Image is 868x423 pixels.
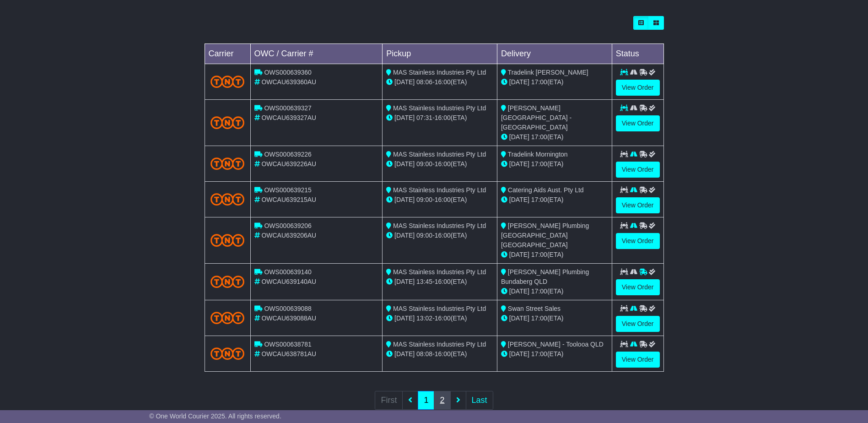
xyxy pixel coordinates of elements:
a: View Order [616,197,660,213]
div: (ETA) [501,349,608,359]
span: 09:00 [416,196,432,203]
span: [DATE] [509,196,529,203]
span: [DATE] [509,350,529,358]
span: 16:00 [435,350,451,358]
div: (ETA) [501,132,608,142]
span: OWS000639140 [264,268,312,276]
span: 09:00 [416,160,432,168]
span: 07:31 [416,114,432,121]
span: [DATE] [509,251,529,258]
span: © One World Courier 2025. All rights reserved. [149,412,281,420]
span: MAS Stainless Industries Pty Ltd [393,104,486,112]
span: 08:08 [416,350,432,358]
div: - (ETA) [386,349,493,359]
span: 17:00 [531,78,547,86]
span: OWCAU638781AU [261,350,316,358]
span: [DATE] [394,78,415,86]
div: - (ETA) [386,195,493,205]
a: View Order [616,352,660,368]
td: Carrier [205,44,250,64]
span: MAS Stainless Industries Pty Ltd [393,305,486,312]
a: View Order [616,233,660,249]
img: TNT_Domestic.png [210,157,245,170]
span: 13:45 [416,278,432,285]
span: [DATE] [394,232,415,239]
span: 09:00 [416,232,432,239]
span: 16:00 [435,160,451,168]
div: (ETA) [501,77,608,87]
a: View Order [616,115,660,131]
div: - (ETA) [386,231,493,240]
span: 16:00 [435,114,451,121]
a: View Order [616,316,660,332]
td: Pickup [383,44,497,64]
img: TNT_Domestic.png [210,76,245,88]
span: 16:00 [435,278,451,285]
span: OWS000638781 [264,341,312,348]
span: 17:00 [531,133,547,141]
span: MAS Stainless Industries Pty Ltd [393,268,486,276]
div: - (ETA) [386,77,493,87]
a: 1 [418,391,434,410]
span: 16:00 [435,315,451,322]
span: 17:00 [531,251,547,258]
span: [DATE] [509,315,529,322]
span: OWCAU639206AU [261,232,316,239]
span: OWS000639327 [264,104,312,112]
span: OWCAU639360AU [261,78,316,86]
img: TNT_Domestic.png [210,276,245,288]
span: [DATE] [394,278,415,285]
span: 17:00 [531,160,547,168]
td: OWC / Carrier # [250,44,383,64]
span: OWS000639215 [264,186,312,194]
span: MAS Stainless Industries Pty Ltd [393,69,486,76]
span: OWS000639206 [264,222,312,229]
div: (ETA) [501,195,608,205]
a: View Order [616,162,660,178]
span: [DATE] [394,350,415,358]
span: Swan Street Sales [508,305,561,312]
img: TNT_Domestic.png [210,312,245,324]
div: - (ETA) [386,314,493,323]
span: [DATE] [394,315,415,322]
span: Tradelink Mornington [508,151,568,158]
span: 17:00 [531,315,547,322]
a: View Order [616,279,660,295]
span: Catering Aids Aust. Pty Ltd [508,186,584,194]
div: - (ETA) [386,159,493,169]
span: OWCAU639088AU [261,315,316,322]
span: 17:00 [531,350,547,358]
div: - (ETA) [386,113,493,123]
span: 13:02 [416,315,432,322]
a: 2 [434,391,450,410]
span: OWS000639360 [264,69,312,76]
div: - (ETA) [386,277,493,287]
div: (ETA) [501,159,608,169]
span: OWS000639088 [264,305,312,312]
td: Delivery [497,44,612,64]
img: TNT_Domestic.png [210,347,245,360]
span: Tradelink [PERSON_NAME] [508,69,588,76]
span: [DATE] [509,287,529,295]
span: OWCAU639215AU [261,196,316,203]
span: 16:00 [435,78,451,86]
span: [PERSON_NAME][GEOGRAPHIC_DATA] - [GEOGRAPHIC_DATA] [501,104,571,131]
span: [PERSON_NAME] Plumbing Bundaberg QLD [501,268,589,285]
a: Last [466,391,493,410]
img: TNT_Domestic.png [210,234,245,246]
span: 16:00 [435,232,451,239]
a: View Order [616,80,660,96]
span: OWS000639226 [264,151,312,158]
div: (ETA) [501,314,608,323]
span: OWCAU639140AU [261,278,316,285]
span: [DATE] [509,133,529,141]
span: MAS Stainless Industries Pty Ltd [393,222,486,229]
span: [DATE] [509,160,529,168]
img: TNT_Domestic.png [210,116,245,129]
span: 08:06 [416,78,432,86]
span: MAS Stainless Industries Pty Ltd [393,341,486,348]
span: 17:00 [531,196,547,203]
span: 17:00 [531,287,547,295]
span: MAS Stainless Industries Pty Ltd [393,151,486,158]
div: (ETA) [501,250,608,260]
